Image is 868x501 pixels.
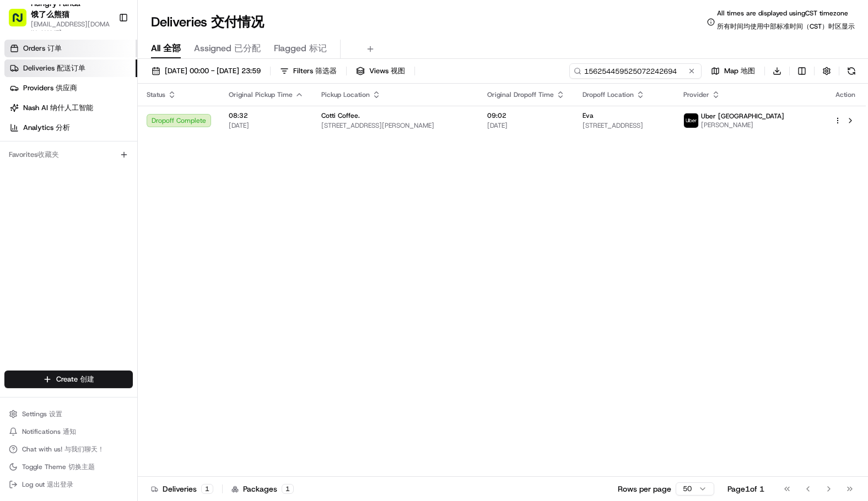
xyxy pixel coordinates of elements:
[487,111,565,120] span: 09:02
[727,483,764,494] div: Page 1 of 1
[351,63,410,79] button: Views 视图
[684,113,698,128] img: uber-new-logo.jpeg
[151,13,264,31] h1: Deliveries
[683,90,709,99] span: Provider
[4,424,133,439] button: Notifications 通知
[234,42,261,54] span: 已分配
[4,477,133,492] button: Log out 退出登录
[741,66,755,75] span: 地图
[110,273,133,281] span: Pylon
[293,66,337,76] span: Filters
[31,20,110,37] button: [EMAIL_ADDRESS][DOMAIN_NAME]
[163,42,181,54] span: 全部
[717,22,855,31] span: 所有时间均使用中部标准时间（CST）时区显示
[63,427,76,436] span: 通知
[23,43,62,53] span: Orders
[369,66,405,76] span: Views
[315,66,337,75] span: 筛选器
[4,4,114,31] button: Hungry Panda 饿了么熊猫[EMAIL_ADDRESS][DOMAIN_NAME]
[50,103,93,112] span: 纳什人工智能
[321,121,470,130] span: [STREET_ADDRESS][PERSON_NAME]
[4,119,137,137] a: Analytics 分析
[23,105,43,125] img: 4281594248423_2fcf9dad9f2a874258b8_72.png
[50,116,152,125] div: We're available if you need us!
[56,83,77,92] span: 供应商
[11,190,29,208] img: Asif Zaman Khan
[151,42,181,55] span: All
[23,83,77,93] span: Providers
[4,99,137,117] a: Nash AI 纳什人工智能
[47,43,62,53] span: 订单
[4,406,133,422] button: Settings 设置
[22,462,95,471] span: Toggle Theme
[583,121,666,130] span: [STREET_ADDRESS]
[165,66,261,76] span: [DATE] 00:00 - [DATE] 23:59
[80,374,94,384] span: 创建
[22,427,76,436] span: Notifications
[91,200,95,209] span: •
[229,121,304,130] span: [DATE]
[171,141,201,154] button: See all
[275,63,342,79] button: Filters 筛选器
[98,200,119,209] span: 8月7日
[187,108,201,122] button: Start new chat
[618,483,671,494] p: Rows per page
[23,63,85,73] span: Deliveries
[4,79,137,97] a: Providers 供应商
[487,121,565,130] span: [DATE]
[229,90,293,99] span: Original Pickup Time
[11,105,31,125] img: 1736555255976-a54dd68f-1ca7-489b-9aae-adbdc363a1c4
[4,146,133,164] div: Favorites
[282,484,294,494] div: 1
[64,445,104,454] span: 与我们聊天！
[391,66,405,75] span: 视图
[4,442,133,457] button: Chat with us! 与我们聊天！
[147,63,266,79] button: [DATE] 00:00 - [DATE] 23:59
[569,63,702,79] input: Type to search
[22,480,73,489] span: Log out
[29,71,182,83] input: Clear
[211,13,264,31] span: 交付情况
[68,462,95,471] span: 切换主题
[56,123,70,132] span: 分析
[7,242,89,262] a: 📗Knowledge Base
[4,459,133,475] button: Toggle Theme 切换主题
[309,42,327,54] span: 标记
[11,44,201,62] p: Welcome 👋
[11,11,33,33] img: Nash
[701,112,784,121] span: Uber [GEOGRAPHIC_DATA]
[89,242,181,262] a: 💻API Documentation
[34,200,89,209] span: [PERSON_NAME]
[321,111,360,120] span: Cotti Coffee.
[37,150,59,159] span: 收藏夹
[844,63,859,79] button: Refresh
[151,483,213,494] div: Deliveries
[706,63,760,79] button: Map 地图
[47,480,73,489] span: 退出登录
[31,9,69,19] span: 饿了么熊猫
[201,484,213,494] div: 1
[147,90,165,99] span: Status
[49,410,62,418] span: 设置
[22,246,84,257] span: Knowledge Base
[23,123,70,133] span: Analytics
[701,121,784,129] span: [PERSON_NAME]
[36,171,40,179] span: •
[583,111,594,120] span: Eva
[834,90,857,99] div: Action
[78,273,133,281] a: Powered byPylon
[231,483,294,494] div: Packages
[321,90,370,99] span: Pickup Location
[583,90,634,99] span: Dropoff Location
[724,66,755,76] span: Map
[57,63,85,73] span: 配送订单
[229,111,304,120] span: 08:32
[93,247,102,256] div: 💻
[4,59,137,77] a: Deliveries 配送订单
[11,247,20,256] div: 📗
[23,103,93,113] span: Nash AI
[22,410,62,418] span: Settings
[487,90,554,99] span: Original Dropoff Time
[11,143,71,152] div: Past conversations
